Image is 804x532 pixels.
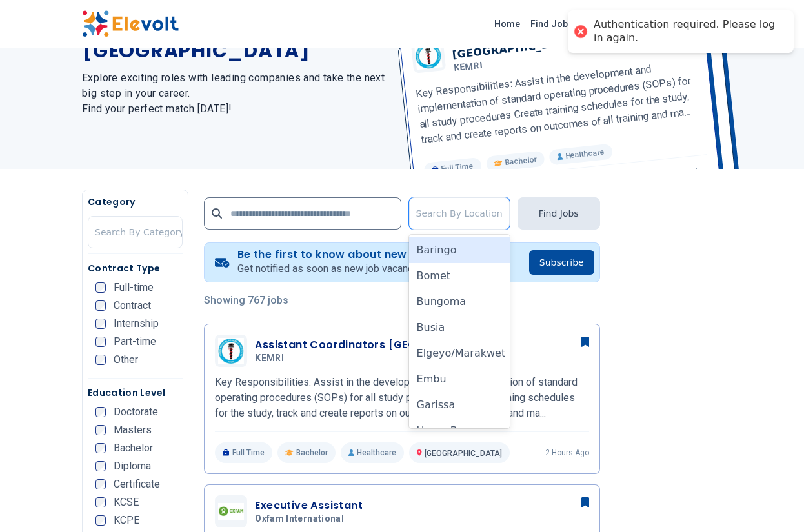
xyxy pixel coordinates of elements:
[95,337,106,347] input: Part-time
[95,319,106,329] input: Internship
[255,513,344,525] span: Oxfam International
[95,282,106,293] input: Full-time
[114,425,152,435] span: Masters
[95,300,106,311] input: Contract
[215,335,588,463] a: KEMRIAssistant Coordinators [GEOGRAPHIC_DATA]KEMRIKey Responsibilities: Assist in the development...
[88,386,183,399] h5: Education Level
[88,262,183,275] h5: Contract Type
[95,497,106,507] input: KCSE
[594,18,781,45] div: Authentication required. Please log in again.
[114,407,158,417] span: Doctorate
[255,337,508,353] h3: Assistant Coordinators [GEOGRAPHIC_DATA]
[114,337,156,347] span: Part-time
[88,195,183,208] h5: Category
[82,16,387,63] h1: The Latest Jobs in [GEOGRAPHIC_DATA]
[296,448,328,458] span: Bachelor
[95,479,106,489] input: Certificate
[95,515,106,526] input: KCPE
[95,425,106,435] input: Masters
[409,315,510,340] div: Busia
[409,392,510,418] div: Garissa
[114,515,139,526] span: KCPE
[425,449,502,458] span: [GEOGRAPHIC_DATA]
[409,237,510,263] div: Baringo
[409,289,510,315] div: Bungoma
[255,498,363,513] h3: Executive Assistant
[489,14,525,34] a: Home
[409,263,510,289] div: Bomet
[215,375,588,421] p: Key Responsibilities: Assist in the development and implementation of standard operating procedur...
[95,355,106,365] input: Other
[218,338,244,364] img: KEMRI
[82,10,179,37] img: Elevolt
[545,448,589,458] p: 2 hours ago
[114,282,154,293] span: Full-time
[409,366,510,392] div: Embu
[255,353,284,364] span: KEMRI
[518,197,600,230] button: Find Jobs
[529,250,594,275] button: Subscribe
[82,70,387,117] h2: Explore exciting roles with leading companies and take the next big step in your career. Find you...
[218,503,244,520] img: Oxfam International
[409,418,510,444] div: Homa Bay
[525,14,578,34] a: Find Jobs
[409,340,510,366] div: Elgeyo/Marakwet
[204,293,599,308] p: Showing 767 jobs
[95,407,106,417] input: Doctorate
[237,248,481,261] h4: Be the first to know about new jobs.
[341,442,404,463] p: Healthcare
[114,443,153,453] span: Bachelor
[95,443,106,453] input: Bachelor
[114,355,138,365] span: Other
[114,300,151,311] span: Contract
[95,461,106,471] input: Diploma
[237,261,481,277] p: Get notified as soon as new job vacancies are posted.
[114,479,160,489] span: Certificate
[114,497,139,507] span: KCSE
[739,470,804,532] iframe: Chat Widget
[215,442,272,463] p: Full Time
[114,461,151,471] span: Diploma
[114,319,159,329] span: Internship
